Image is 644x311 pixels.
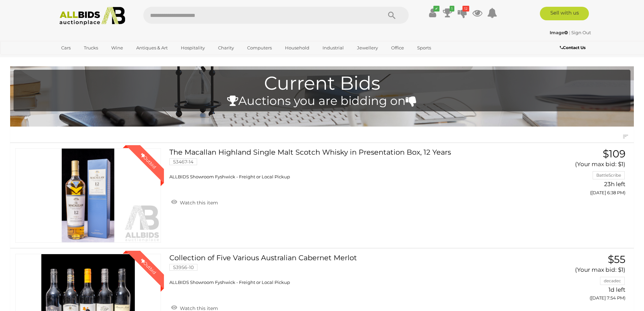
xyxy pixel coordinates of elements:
[133,145,164,176] div: Outbid
[462,6,469,12] i: 12
[428,7,438,19] a: ✔
[550,30,569,35] a: Image
[560,44,587,51] a: Contact Us
[413,42,435,53] a: Sports
[57,42,75,53] a: Cars
[375,7,409,24] button: Search
[79,42,102,53] a: Trucks
[176,42,209,53] a: Hospitality
[443,7,453,19] a: 1
[57,53,114,65] a: [GEOGRAPHIC_DATA]
[433,6,439,12] i: ✔
[608,253,625,266] span: $55
[603,148,625,160] span: $109
[560,45,586,50] b: Contact Us
[571,30,591,35] a: Sign Out
[174,148,525,180] a: The Macallan Highland Single Malt Scotch Whisky in Presentation Box, 12 Years 53467-14 ALLBIDS Sh...
[535,148,627,199] a: $109 (Your max bid: $1) BattleScribe 23h left ([DATE] 6:38 PM)
[133,251,164,282] div: Outbid
[17,73,627,94] h1: Current Bids
[132,42,172,53] a: Antiques & Art
[169,197,220,207] a: Watch this item
[15,148,161,243] a: Outbid
[540,7,589,20] a: Sell with us
[535,254,627,305] a: $55 (Your max bid: $1) decadec 1d left ([DATE] 7:54 PM)
[318,42,348,53] a: Industrial
[353,42,382,53] a: Jewellery
[243,42,276,53] a: Computers
[178,200,218,206] span: Watch this item
[569,30,570,35] span: |
[387,42,408,53] a: Office
[174,254,525,286] a: Collection of Five Various Australian Cabernet Merlot 53956-10 ALLBIDS Showroom Fyshwick - Freigh...
[450,6,454,12] i: 1
[457,7,468,19] a: 12
[281,42,314,53] a: Household
[550,30,568,35] strong: Image
[214,42,238,53] a: Charity
[56,7,129,25] img: Allbids.com.au
[107,42,127,53] a: Wine
[17,94,627,108] h4: Auctions you are bidding on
